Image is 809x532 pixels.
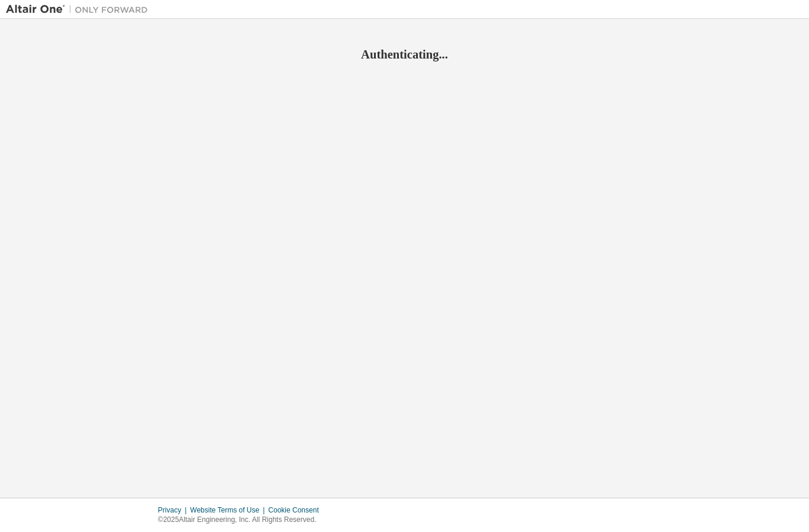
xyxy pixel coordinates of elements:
[158,515,326,525] p: © 2025 Altair Engineering, Inc. All Rights Reserved.
[158,505,190,515] div: Privacy
[6,4,154,15] img: Altair One
[190,505,268,515] div: Website Terms of Use
[6,47,803,62] h2: Authenticating...
[268,505,325,515] div: Cookie Consent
